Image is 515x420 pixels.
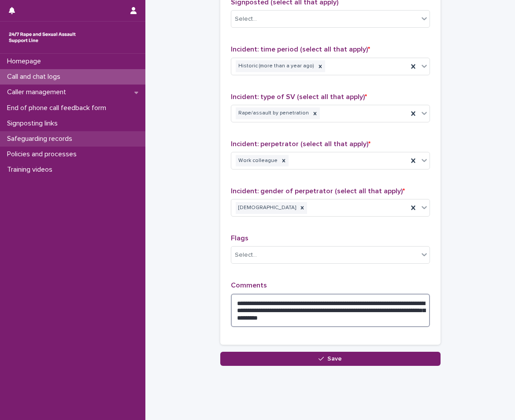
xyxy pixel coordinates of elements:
p: Policies and processes [4,150,84,158]
p: End of phone call feedback form [4,104,113,112]
span: Save [327,356,342,362]
p: Safeguarding records [4,135,79,143]
p: Training videos [4,166,59,174]
div: Work colleague [236,155,279,167]
span: Incident: type of SV (select all that apply) [231,93,367,100]
div: Historic (more than a year ago) [236,60,315,72]
span: Incident: gender of perpetrator (select all that apply) [231,188,405,195]
p: Call and chat logs [4,73,67,81]
span: Incident: time period (select all that apply) [231,46,370,53]
div: Select... [235,15,257,24]
span: Comments [231,282,267,289]
div: [DEMOGRAPHIC_DATA] [236,202,297,214]
div: Rape/assault by penetration [236,107,310,119]
img: rhQMoQhaT3yELyF149Cw [7,29,78,46]
p: Signposting links [4,119,65,128]
span: Flags [231,235,248,242]
span: Incident: perpetrator (select all that apply) [231,140,371,147]
p: Caller management [4,88,73,96]
p: Homepage [4,57,48,66]
div: Select... [235,251,257,260]
button: Save [220,352,441,366]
